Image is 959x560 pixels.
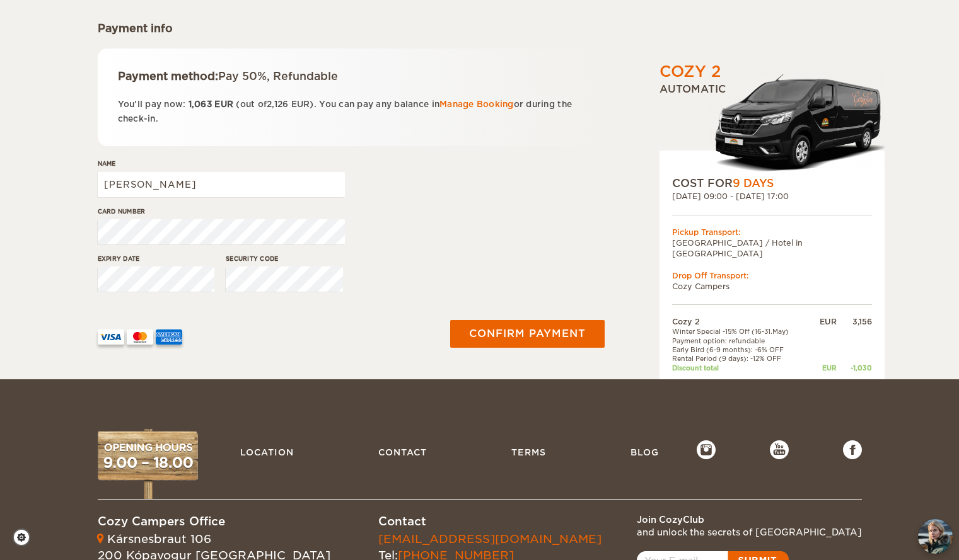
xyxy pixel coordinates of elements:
[118,97,585,127] p: You'll pay now: (out of ). You can pay any balance in or during the check-in.
[378,532,602,546] a: [EMAIL_ADDRESS][DOMAIN_NAME]
[98,254,215,263] label: Expiry date
[439,100,514,109] a: Manage Booking
[672,281,872,292] td: Cozy Campers
[672,270,872,281] div: Drop Off Transport:
[733,177,774,190] span: 9 Days
[98,329,124,345] img: VISA
[672,363,820,372] td: Discount total
[672,316,820,327] td: Cozy 2
[637,526,862,539] div: and unlock the secrets of [GEOGRAPHIC_DATA]
[98,513,330,530] div: Cozy Campers Office
[837,316,872,327] div: 3,156
[218,70,338,83] span: Pay 50%, Refundable
[672,354,820,363] td: Rental Period (9 days): -12% OFF
[450,320,605,348] button: Confirm payment
[156,329,182,345] img: AMEX
[98,207,345,216] label: Card number
[672,345,820,354] td: Early Bird (6-9 months): -6% OFF
[372,440,433,464] a: Contact
[505,440,552,464] a: Terms
[291,100,310,109] span: EUR
[672,191,872,202] div: [DATE] 09:00 - [DATE] 17:00
[267,100,288,109] span: 2,126
[672,327,820,336] td: Winter Special -15% Off (16-31.May)
[672,336,820,345] td: Payment option: refundable
[820,363,837,372] div: EUR
[189,100,212,109] span: 1,063
[637,513,862,526] div: Join CozyClub
[837,363,872,372] div: -1,030
[226,254,343,263] label: Security code
[378,513,602,530] div: Contact
[234,440,300,464] a: Location
[660,61,721,83] div: Cozy 2
[820,316,837,327] div: EUR
[660,83,885,176] div: Automatic
[13,529,38,546] a: Cookie settings
[672,176,872,191] div: COST FOR
[672,237,872,259] td: [GEOGRAPHIC_DATA] / Hotel in [GEOGRAPHIC_DATA]
[98,21,605,36] div: Payment info
[918,519,953,554] button: chat-button
[214,100,233,109] span: EUR
[672,227,872,237] div: Pickup Transport:
[918,519,953,554] img: Freyja at Cozy Campers
[118,69,585,84] div: Payment method:
[127,329,153,345] img: mastercard
[98,159,345,168] label: Name
[710,72,885,176] img: Langur-m-c-logo-2.png
[624,440,665,464] a: Blog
